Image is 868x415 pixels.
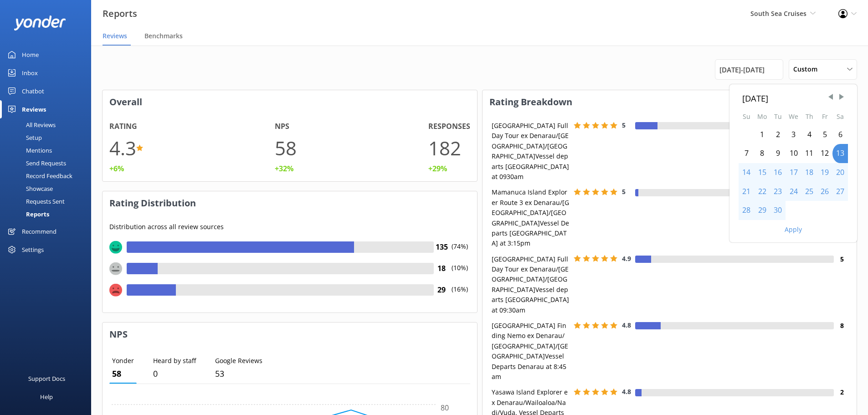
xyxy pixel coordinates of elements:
h1: 58 [275,133,297,163]
p: (10%) [450,263,470,284]
div: Fri Sep 12 2025 [817,144,832,163]
a: Setup [5,131,91,144]
div: Settings [22,241,44,259]
p: Distribution across all review sources [109,222,470,232]
div: Tue Sep 30 2025 [770,201,786,220]
span: 4.8 [622,321,631,329]
div: Sat Sep 06 2025 [832,125,848,144]
span: 5 [622,121,626,129]
div: Thu Sep 25 2025 [801,182,817,201]
h4: 8 [834,321,850,331]
div: Thu Sep 04 2025 [801,125,817,144]
div: Mon Sep 29 2025 [754,201,770,220]
h3: Reports [103,6,137,21]
a: Showcase [5,182,91,195]
div: Inbox [22,64,38,82]
p: (16%) [450,284,470,306]
a: Requests Sent [5,195,91,208]
p: 0 [153,367,196,380]
div: Fri Sep 26 2025 [817,182,832,201]
div: Thu Sep 18 2025 [801,163,817,182]
a: All Reviews [5,118,91,131]
span: Benchmarks [144,31,183,41]
tspan: 80 [441,403,449,413]
div: Reports [5,208,49,220]
p: Google Reviews [215,356,262,366]
a: Record Feedback [5,169,91,182]
div: Showcase [5,182,53,195]
div: Wed Sep 17 2025 [786,163,801,182]
h4: 2 [834,387,850,397]
div: Sat Sep 27 2025 [832,182,848,201]
div: Tue Sep 16 2025 [770,163,786,182]
button: Apply [785,226,802,233]
div: Chatbot [22,82,44,100]
div: Recommend [22,222,56,241]
div: Mamanuca Island Explorer Route 3 ex Denarau/[GEOGRAPHIC_DATA]/[GEOGRAPHIC_DATA]Vessel Departs [GE... [489,187,571,248]
abbr: Monday [757,112,767,121]
div: Support Docs [28,369,65,388]
div: Send Requests [5,157,66,169]
div: Home [22,46,39,64]
span: 4.8 [622,387,631,396]
h4: 135 [434,241,450,253]
h3: Rating Distribution [103,191,477,215]
div: Wed Sep 10 2025 [786,144,801,163]
div: Record Feedback [5,169,72,182]
div: [GEOGRAPHIC_DATA] Full Day Tour ex Denarau/[GEOGRAPHIC_DATA]/[GEOGRAPHIC_DATA]Vessel departs [GEO... [489,121,571,182]
div: Tue Sep 02 2025 [770,125,786,144]
div: Sat Sep 20 2025 [832,163,848,182]
abbr: Sunday [743,112,750,121]
img: yonder-white-logo.png [14,15,66,31]
div: [DATE] [742,92,844,105]
a: Send Requests [5,157,91,169]
h4: 18 [434,263,450,275]
div: Mentions [5,144,52,157]
a: Mentions [5,144,91,157]
h3: NPS [103,323,477,346]
span: 4.9 [622,254,631,263]
a: Reports [5,208,91,220]
p: Yonder [112,356,134,366]
h4: Rating [109,121,137,133]
div: Sun Sep 07 2025 [739,144,754,163]
div: Requests Sent [5,195,65,208]
div: Sat Sep 13 2025 [832,144,848,163]
h3: Overall [103,90,477,114]
abbr: Wednesday [789,112,798,121]
div: +29% [428,163,447,175]
abbr: Saturday [837,112,844,121]
span: South Sea Cruises [750,9,806,18]
p: (74%) [450,241,470,263]
abbr: Friday [822,112,828,121]
div: Wed Sep 24 2025 [786,182,801,201]
span: Custom [793,64,823,74]
div: Mon Sep 15 2025 [754,163,770,182]
span: Reviews [103,31,127,41]
div: Mon Sep 22 2025 [754,182,770,201]
div: +32% [275,163,293,175]
p: 58 [112,367,134,380]
h4: Responses [428,121,470,133]
div: Thu Sep 11 2025 [801,144,817,163]
div: +6% [109,163,124,175]
span: [DATE] - [DATE] [719,64,765,75]
div: Sun Sep 21 2025 [739,182,754,201]
div: Reviews [22,100,46,118]
h3: Rating Breakdown [483,90,857,114]
div: Wed Sep 03 2025 [786,125,801,144]
div: Help [40,388,53,406]
p: Heard by staff [153,356,196,366]
abbr: Thursday [806,112,813,121]
div: Fri Sep 05 2025 [817,125,832,144]
h1: 4.3 [109,133,136,163]
h4: 29 [434,284,450,296]
div: [GEOGRAPHIC_DATA] Full Day Tour ex Denarau/[GEOGRAPHIC_DATA]/[GEOGRAPHIC_DATA]Vessel departs [GEO... [489,254,571,315]
span: 5 [622,187,626,196]
div: Setup [5,131,42,144]
h4: NPS [275,121,289,133]
abbr: Tuesday [774,112,782,121]
p: 53 [215,367,262,380]
div: Sun Sep 28 2025 [739,201,754,220]
span: Next Month [837,92,846,102]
